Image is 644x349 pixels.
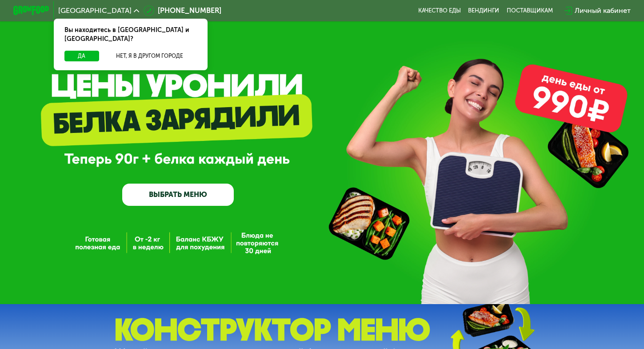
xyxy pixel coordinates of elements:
a: [PHONE_NUMBER] [144,5,221,16]
div: поставщикам [507,7,553,14]
button: Нет, я в другом городе [103,51,197,61]
a: ВЫБРАТЬ МЕНЮ [122,184,234,206]
div: Вы находитесь в [GEOGRAPHIC_DATA] и [GEOGRAPHIC_DATA]? [54,19,208,51]
span: [GEOGRAPHIC_DATA] [58,7,132,14]
button: Да [64,51,99,61]
a: Качество еды [418,7,461,14]
a: Вендинги [468,7,499,14]
div: Личный кабинет [575,5,631,16]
